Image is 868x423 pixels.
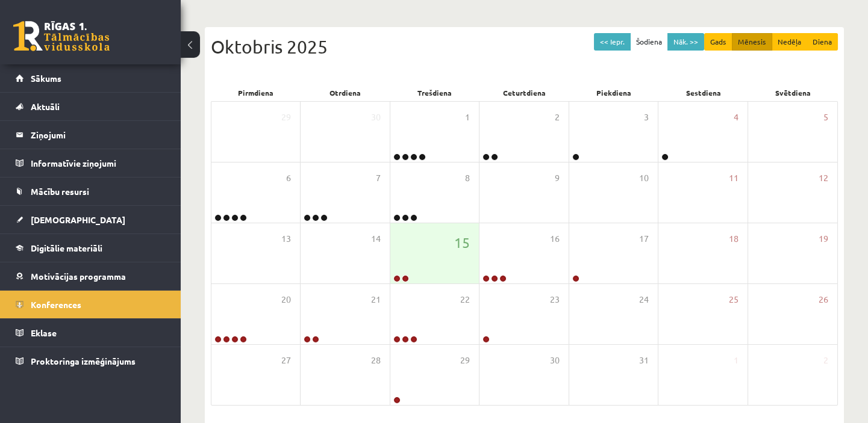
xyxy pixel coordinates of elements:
span: 25 [729,293,738,306]
a: Digitālie materiāli [16,234,166,262]
a: Informatīvie ziņojumi [16,149,166,177]
a: Konferences [16,291,166,318]
span: 29 [281,111,291,124]
a: Mācību resursi [16,178,166,205]
span: 14 [371,232,381,245]
span: 15 [454,232,470,253]
span: 9 [555,171,560,185]
span: 10 [639,171,649,185]
div: Trešdiena [390,84,479,101]
div: Ceturtdiena [479,84,569,101]
span: Proktoringa izmēģinājums [31,356,136,366]
a: Motivācijas programma [16,262,166,290]
legend: Informatīvie ziņojumi [31,149,166,177]
button: Gads [704,33,732,51]
span: Konferences [31,299,81,310]
span: 8 [465,171,470,185]
span: 3 [644,111,649,124]
span: 20 [281,293,291,306]
span: [DEMOGRAPHIC_DATA] [31,214,125,225]
a: Sākums [16,64,166,92]
span: 26 [819,293,828,306]
div: Svētdiena [748,84,838,101]
div: Pirmdiena [211,84,301,101]
a: Proktoringa izmēģinājums [16,347,166,375]
span: 22 [460,293,470,306]
span: 1 [465,111,470,124]
a: Aktuāli [16,93,166,120]
span: Digitālie materiāli [31,242,102,253]
button: Mēnesis [732,33,772,51]
span: 24 [639,293,649,306]
span: Sākums [31,73,61,84]
button: Diena [807,33,838,51]
span: Mācību resursi [31,186,89,197]
button: Nedēļa [772,33,807,51]
span: Eklase [31,327,57,338]
span: 1 [734,354,738,367]
span: 12 [819,171,828,185]
span: 30 [371,111,381,124]
span: 7 [376,171,381,185]
span: 4 [734,111,738,124]
div: Piekdiena [569,84,659,101]
span: 21 [371,293,381,306]
span: 2 [823,354,828,367]
button: Šodiena [630,33,668,51]
span: 30 [550,354,560,367]
span: 2 [555,111,560,124]
span: 29 [460,354,470,367]
a: Eklase [16,319,166,347]
span: 28 [371,354,381,367]
span: 16 [550,232,560,245]
span: Motivācijas programma [31,271,126,282]
span: 5 [823,111,828,124]
span: 13 [281,232,291,245]
span: 31 [639,354,649,367]
div: Sestdiena [659,84,749,101]
span: 27 [281,354,291,367]
span: Aktuāli [31,101,60,112]
legend: Ziņojumi [31,121,166,149]
span: 6 [286,171,291,185]
span: 17 [639,232,649,245]
span: 18 [729,232,738,245]
div: Otrdiena [301,84,390,101]
div: Oktobris 2025 [211,33,838,60]
button: Nāk. >> [667,33,704,51]
span: 23 [550,293,560,306]
button: << Iepr. [594,33,631,51]
a: Ziņojumi [16,121,166,149]
span: 11 [729,171,738,185]
span: 19 [819,232,828,245]
a: [DEMOGRAPHIC_DATA] [16,206,166,233]
a: Rīgas 1. Tālmācības vidusskola [13,21,110,51]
